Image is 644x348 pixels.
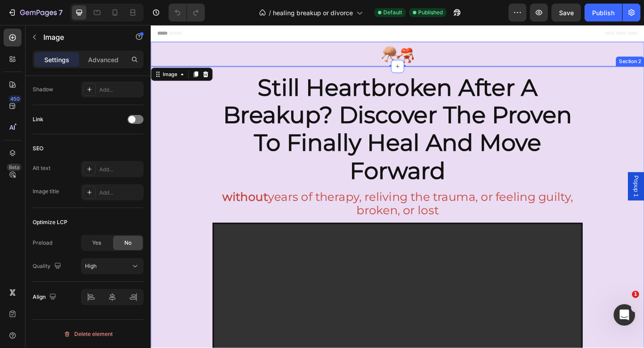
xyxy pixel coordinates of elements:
[585,4,622,21] button: Publish
[33,291,58,303] div: Align
[78,179,127,195] strong: without
[81,258,144,274] button: High
[33,260,63,272] div: Quality
[508,36,535,44] div: Section 2
[33,115,43,123] div: Link
[632,291,639,298] span: 1
[33,239,52,247] div: Preload
[43,32,119,42] p: Image
[85,263,97,269] span: High
[169,4,205,21] div: Undo/Redo
[99,189,141,197] div: Add...
[33,218,68,226] div: Optimize LCP
[614,304,635,326] iframe: Intercom live chat
[8,95,21,102] div: 450
[68,180,469,210] p: years of therapy, reliving the trauma, or feeling guilty, broken, or lost
[44,55,69,64] p: Settings
[33,144,43,153] div: SEO
[4,4,67,21] button: 7
[99,166,141,174] div: Add...
[33,85,53,93] div: Shadow
[559,9,574,17] span: Save
[383,8,402,17] span: Default
[151,25,644,348] iframe: Design area
[59,7,63,18] p: 7
[11,50,30,58] div: Image
[33,164,51,172] div: Alt text
[88,55,119,64] p: Advanced
[551,4,581,21] button: Save
[79,53,458,174] strong: still heartbroken after a breakup? discover the proven to finally heal and move forward
[269,8,271,17] span: /
[33,327,144,341] button: Delete element
[7,164,21,171] div: Beta
[33,187,59,195] div: Image title
[64,329,113,340] div: Delete element
[523,164,532,187] span: Popup 1
[273,8,353,17] span: healing breakup or divorce
[592,8,614,17] div: Publish
[418,8,443,17] span: Published
[99,86,141,94] div: Add...
[124,239,131,247] span: No
[92,239,101,247] span: Yes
